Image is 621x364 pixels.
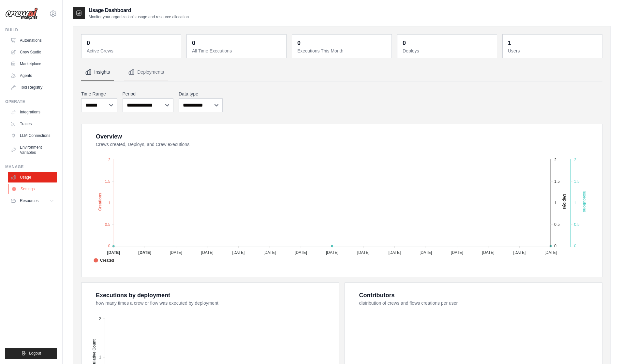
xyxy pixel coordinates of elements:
[508,48,598,54] dt: Users
[94,257,114,263] span: Created
[359,291,395,300] div: Contributors
[574,222,580,227] tspan: 0.5
[192,38,195,48] div: 0
[263,250,276,255] tspan: [DATE]
[562,194,567,210] text: Deploys
[108,201,111,205] tspan: 1
[359,300,595,306] dt: distribution of crews and flows creations per user
[574,201,576,205] tspan: 1
[98,193,102,211] text: Creations
[8,130,57,141] a: LLM Connections
[201,250,214,255] tspan: [DATE]
[8,196,57,206] button: Resources
[326,250,338,255] tspan: [DATE]
[574,244,576,248] tspan: 0
[403,48,493,54] dt: Deploys
[89,14,189,20] p: Monitor your organization's usage and resource allocation
[8,70,57,81] a: Agents
[8,142,57,158] a: Environment Variables
[297,48,388,54] dt: Executions This Month
[554,244,556,248] tspan: 0
[554,201,556,205] tspan: 1
[5,164,57,169] div: Manage
[89,7,189,14] h2: Usage Dashboard
[99,316,101,321] tspan: 2
[5,99,57,104] div: Operate
[232,250,245,255] tspan: [DATE]
[170,250,182,255] tspan: [DATE]
[5,27,57,33] div: Build
[8,107,57,117] a: Integrations
[81,91,117,97] label: Time Range
[8,184,58,194] a: Settings
[81,64,114,81] button: Insights
[20,198,38,203] span: Resources
[574,158,576,162] tspan: 2
[96,300,331,306] dt: how many times a crew or flow was executed by deployment
[295,250,307,255] tspan: [DATE]
[554,158,556,162] tspan: 2
[108,158,111,162] tspan: 2
[96,141,594,148] dt: Crews created, Deploys, and Crew executions
[123,91,174,97] label: Period
[554,222,560,227] tspan: 0.5
[8,172,57,182] a: Usage
[138,250,151,255] tspan: [DATE]
[105,222,111,227] tspan: 0.5
[29,351,41,356] span: Logout
[8,59,57,69] a: Marketplace
[8,82,57,93] a: Tool Registry
[8,35,57,46] a: Automations
[403,38,406,48] div: 0
[87,48,177,54] dt: Active Crews
[8,47,57,57] a: Crew Studio
[81,64,602,81] nav: Tabs
[124,64,168,81] button: Deployments
[451,250,463,255] tspan: [DATE]
[87,38,90,48] div: 0
[108,244,111,248] tspan: 0
[574,179,580,184] tspan: 1.5
[99,355,101,359] tspan: 1
[554,179,560,184] tspan: 1.5
[388,250,401,255] tspan: [DATE]
[5,7,38,20] img: Logo
[513,250,526,255] tspan: [DATE]
[508,38,511,48] div: 1
[8,119,57,129] a: Traces
[105,179,111,184] tspan: 1.5
[582,191,587,212] text: Executions
[96,132,122,141] div: Overview
[107,250,120,255] tspan: [DATE]
[482,250,495,255] tspan: [DATE]
[179,91,223,97] label: Data type
[357,250,370,255] tspan: [DATE]
[544,250,557,255] tspan: [DATE]
[192,48,282,54] dt: All Time Executions
[96,291,170,300] div: Executions by deployment
[420,250,432,255] tspan: [DATE]
[297,38,301,48] div: 0
[5,348,57,359] button: Logout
